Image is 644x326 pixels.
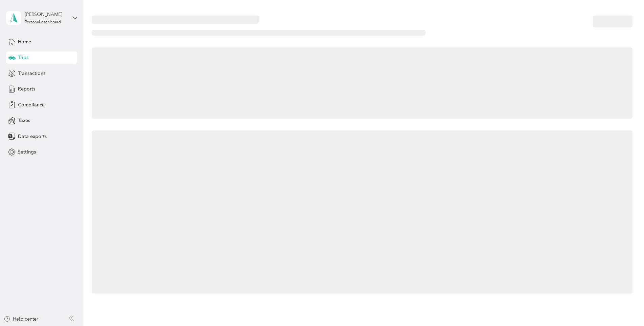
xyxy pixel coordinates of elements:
[18,117,30,124] span: Taxes
[18,133,47,140] span: Data exports
[25,11,67,18] div: [PERSON_NAME]
[18,148,36,156] span: Settings
[18,38,31,45] span: Home
[18,54,28,61] span: Trips
[25,20,61,24] div: Personal dashboard
[606,288,644,326] iframe: Everlance-gr Chat Button Frame
[18,70,45,77] span: Transactions
[18,85,35,93] span: Reports
[18,101,45,108] span: Compliance
[4,315,38,323] button: Help center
